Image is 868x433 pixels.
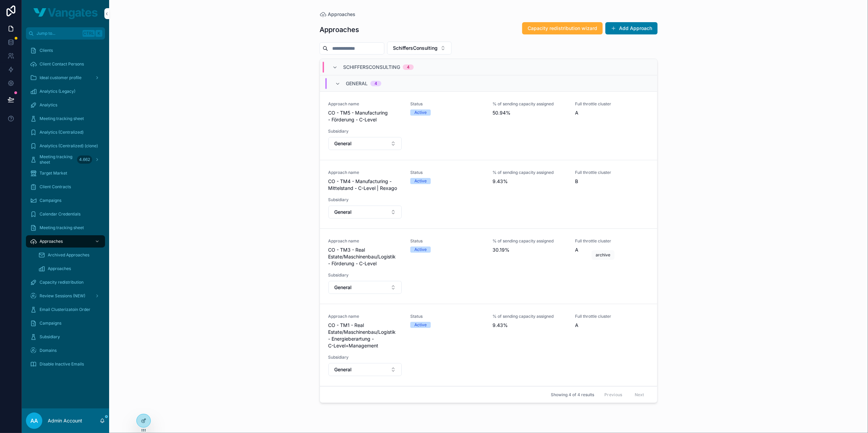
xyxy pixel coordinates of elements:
span: Approach name [328,170,402,175]
span: Status [410,101,484,107]
span: Domains [40,348,57,353]
span: Approaches [328,11,355,18]
img: App logo [33,8,98,19]
button: Select Button [387,42,452,55]
span: Full throttle cluster [575,238,649,244]
span: B [575,178,649,185]
a: Email Clusterizatoin Order [26,303,105,316]
span: Capacity redistribution [40,280,84,285]
span: Subsidiary [40,334,60,340]
span: % of sending capacity assigned [493,170,567,175]
span: Ctrl [83,30,95,37]
span: Approach name [328,238,402,244]
div: 4 [374,81,377,86]
a: Client Contracts [26,181,105,193]
a: Campaigns [26,317,105,329]
span: Disable Inactive Emails [40,361,84,367]
a: Approach nameCO - TM1 - Real Estate/Maschinenbau/Logistik - Energieberartung - C-Level+Management... [320,304,657,386]
div: Active [414,178,427,184]
span: Status [410,314,484,319]
a: Target Market [26,167,105,179]
span: % of sending capacity assigned [493,101,567,107]
span: SchiffersConsulting [393,45,438,51]
a: Disable Inactive Emails [26,358,105,370]
span: Archived Approaches [48,252,89,258]
span: Full throttle cluster [575,101,649,107]
div: 4 [407,64,410,70]
a: Campaigns [26,194,105,207]
span: Client Contracts [40,184,71,190]
a: Archived Approaches [34,249,105,261]
span: CO - TM4 - Manufacturing - Mittelstand - C-Level | Rexago [328,178,402,192]
span: Approach name [328,314,402,319]
span: SCHIFFERSCONSULTING [343,64,400,71]
span: Analytics (Centralized) (clone) [40,143,98,149]
a: Analytics (Centralized) [26,126,105,138]
a: Approach nameCO - TM4 - Manufacturing - Mittelstand - C-Level | RexagoStatusActive% of sending ca... [320,160,657,229]
span: 50.94% [493,109,567,116]
button: Jump to...CtrlK [26,27,105,40]
span: Client Contact Persons [40,61,84,67]
a: Client Contact Persons [26,58,105,70]
span: Calendar Credentials [40,211,80,217]
span: Capacity redistribution wizard [528,25,597,32]
span: Subsidiary [328,272,402,278]
a: Approach nameCO - TM5 - Manufacturing - Förderung - C-LevelStatusActive% of sending capacity assi... [320,92,657,160]
div: scrollable content [22,40,109,379]
span: General [334,140,352,147]
span: 9.43% [493,322,567,329]
a: Analytics (Legacy) [26,85,105,98]
h1: Approaches [320,25,359,34]
span: Approaches [48,266,71,271]
span: Analytics (Legacy) [40,89,75,94]
button: Select Button [328,363,402,376]
button: Add Approach [605,22,658,34]
span: % of sending capacity assigned [493,314,567,319]
button: Capacity redistribution wizard [522,22,603,34]
span: Showing 4 of 4 results [551,392,594,398]
span: 9.43% [493,178,567,185]
span: Meeting tracking sheet [40,116,84,121]
span: CO - TM3 - Real Estate/Maschinenbau/Logistik - Förderung - C-Level [328,247,402,267]
span: Email Clusterizatoin Order [40,307,90,312]
span: CO - TM1 - Real Estate/Maschinenbau/Logistik - Energieberartung - C-Level+Management [328,322,402,349]
span: Ideal customer profile [40,75,82,80]
span: General [334,366,352,373]
span: Status [410,170,484,175]
a: Approach nameCO - TM3 - Real Estate/Maschinenbau/Logistik - Förderung - C-LevelStatusActive% of s... [320,229,657,304]
div: Active [414,322,427,328]
span: General [334,284,352,291]
span: Jump to... [36,31,80,36]
div: 4.662 [77,155,92,164]
button: Select Button [328,281,402,294]
a: Approaches [34,263,105,275]
a: Meeting tracking sheet4.662 [26,153,105,166]
a: Review Sessions (NEW) [26,290,105,302]
span: Meeting tracking sheet [40,225,84,230]
span: Full throttle cluster [575,170,649,175]
a: Capacity redistribution [26,276,105,288]
a: Clients [26,44,105,57]
span: Approach name [328,101,402,107]
div: Active [414,109,427,116]
span: Campaigns [40,320,61,326]
span: Clients [40,48,53,53]
button: Select Button [328,206,402,219]
a: Subsidiary [26,331,105,343]
span: Target Market [40,170,67,176]
span: Subsidiary [328,129,402,134]
span: Campaigns [40,198,61,203]
a: Domains [26,344,105,357]
a: Meeting tracking sheet [26,113,105,125]
span: General [334,209,352,215]
button: Select Button [328,137,402,150]
a: Approaches [320,11,355,18]
span: CO - TM5 - Manufacturing - Förderung - C-Level [328,109,402,123]
a: Analytics (Centralized) (clone) [26,140,105,152]
span: Review Sessions (NEW) [40,293,85,299]
span: General [346,80,368,87]
span: AA [30,417,38,425]
span: % of sending capacity assigned [493,238,567,244]
span: Meeting tracking sheet [40,154,74,165]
